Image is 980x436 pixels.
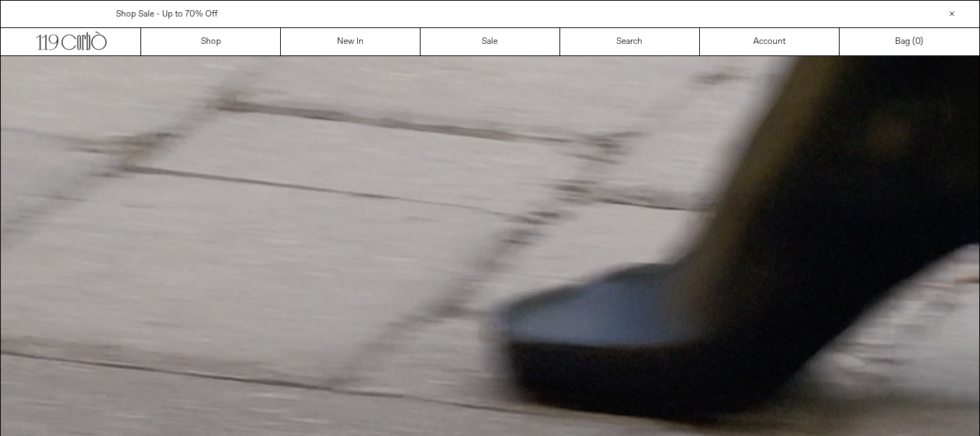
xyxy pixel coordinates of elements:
span: 0 [915,36,920,47]
a: Bag () [840,28,979,55]
a: New In [281,28,421,55]
a: Account [700,28,840,55]
a: Shop Sale - Up to 70% Off [116,9,217,20]
a: Sale [421,28,560,55]
a: Search [560,28,700,55]
a: Shop [141,28,281,55]
span: ) [915,35,923,48]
